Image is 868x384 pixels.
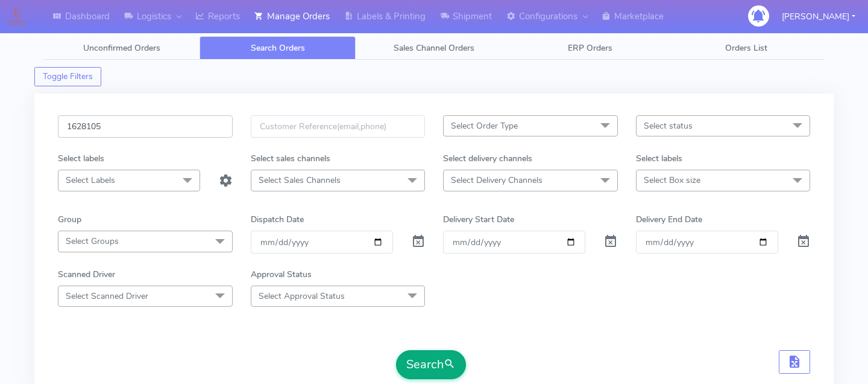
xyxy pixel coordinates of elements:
[636,152,682,165] label: Select labels
[259,174,341,186] span: Select Sales Channels
[443,152,532,165] label: Select delivery channels
[58,268,115,281] label: Scanned Driver
[251,152,330,165] label: Select sales channels
[66,290,148,302] span: Select Scanned Driver
[773,4,864,29] button: [PERSON_NAME]
[443,213,514,226] label: Delivery Start Date
[644,174,700,186] span: Select Box size
[259,290,345,302] span: Select Approval Status
[58,115,233,138] input: Order Id
[644,120,693,132] span: Select status
[58,152,104,165] label: Select labels
[251,213,304,226] label: Dispatch Date
[66,174,115,186] span: Select Labels
[66,235,119,247] span: Select Groups
[251,115,426,138] input: Customer Reference(email,phone)
[251,268,312,281] label: Approval Status
[396,350,466,379] button: Search
[58,213,81,226] label: Group
[725,42,767,54] span: Orders List
[251,42,305,54] span: Search Orders
[451,120,518,132] span: Select Order Type
[43,36,825,60] ul: Tabs
[568,42,612,54] span: ERP Orders
[451,174,542,186] span: Select Delivery Channels
[394,42,474,54] span: Sales Channel Orders
[83,42,160,54] span: Unconfirmed Orders
[636,213,702,226] label: Delivery End Date
[34,67,101,86] button: Toggle Filters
